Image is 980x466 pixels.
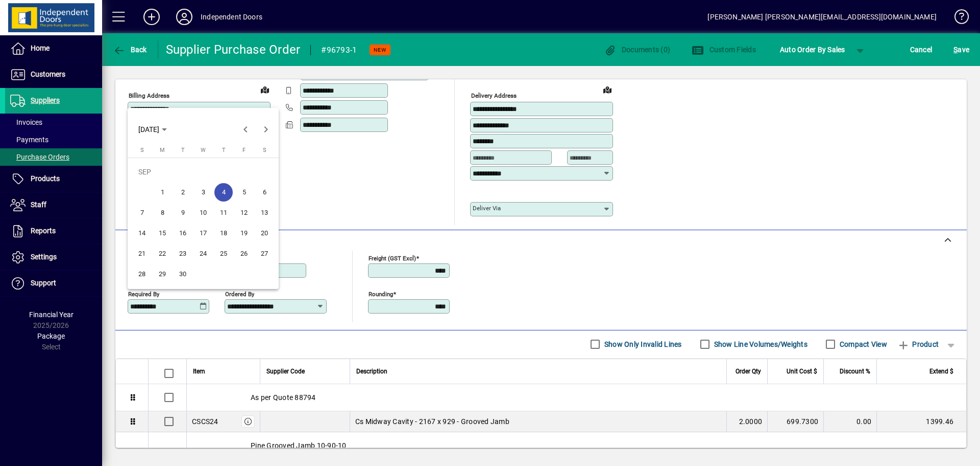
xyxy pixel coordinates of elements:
[235,183,253,202] span: 5
[255,183,274,202] span: 6
[193,223,213,243] button: Wed Sep 17 2025
[254,243,275,264] button: Sat Sep 27 2025
[132,162,275,182] td: SEP
[242,147,246,153] span: F
[214,224,233,242] span: 18
[173,264,193,284] button: Tue Sep 30 2025
[213,203,234,223] button: Thu Sep 11 2025
[254,203,275,223] button: Sat Sep 13 2025
[255,224,274,242] span: 20
[173,182,193,203] button: Tue Sep 02 2025
[235,245,253,263] span: 26
[160,147,165,153] span: M
[214,183,233,202] span: 4
[213,243,234,264] button: Thu Sep 25 2025
[153,245,171,263] span: 22
[181,147,185,153] span: T
[152,203,173,223] button: Mon Sep 08 2025
[133,245,151,263] span: 21
[194,204,212,222] span: 10
[140,147,144,153] span: S
[132,203,152,223] button: Sun Sep 07 2025
[153,183,171,202] span: 1
[234,223,254,243] button: Fri Sep 19 2025
[255,245,274,263] span: 27
[174,204,192,222] span: 9
[138,125,159,134] span: [DATE]
[132,264,152,284] button: Sun Sep 28 2025
[234,243,254,264] button: Fri Sep 26 2025
[194,224,212,242] span: 17
[133,204,151,222] span: 7
[194,245,212,263] span: 24
[222,147,226,153] span: T
[213,182,234,203] button: Thu Sep 04 2025
[255,204,274,222] span: 13
[152,243,173,264] button: Mon Sep 22 2025
[174,245,192,263] span: 23
[234,203,254,223] button: Fri Sep 12 2025
[256,119,276,140] button: Next month
[234,182,254,203] button: Fri Sep 05 2025
[133,265,151,283] span: 28
[173,223,193,243] button: Tue Sep 16 2025
[152,264,173,284] button: Mon Sep 29 2025
[235,224,253,242] span: 19
[132,223,152,243] button: Sun Sep 14 2025
[194,183,212,202] span: 3
[174,183,192,202] span: 2
[133,224,151,242] span: 14
[214,204,233,222] span: 11
[173,203,193,223] button: Tue Sep 09 2025
[193,182,213,203] button: Wed Sep 03 2025
[193,203,213,223] button: Wed Sep 10 2025
[153,224,171,242] span: 15
[254,223,275,243] button: Sat Sep 20 2025
[214,245,233,263] span: 25
[132,243,152,264] button: Sun Sep 21 2025
[201,147,206,153] span: W
[174,265,192,283] span: 30
[152,182,173,203] button: Mon Sep 01 2025
[263,147,266,153] span: S
[213,223,234,243] button: Thu Sep 18 2025
[235,204,253,222] span: 12
[173,243,193,264] button: Tue Sep 23 2025
[152,223,173,243] button: Mon Sep 15 2025
[235,119,256,140] button: Previous month
[134,120,171,139] button: Choose month and year
[153,265,171,283] span: 29
[174,224,192,242] span: 16
[193,243,213,264] button: Wed Sep 24 2025
[254,182,275,203] button: Sat Sep 06 2025
[153,204,171,222] span: 8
